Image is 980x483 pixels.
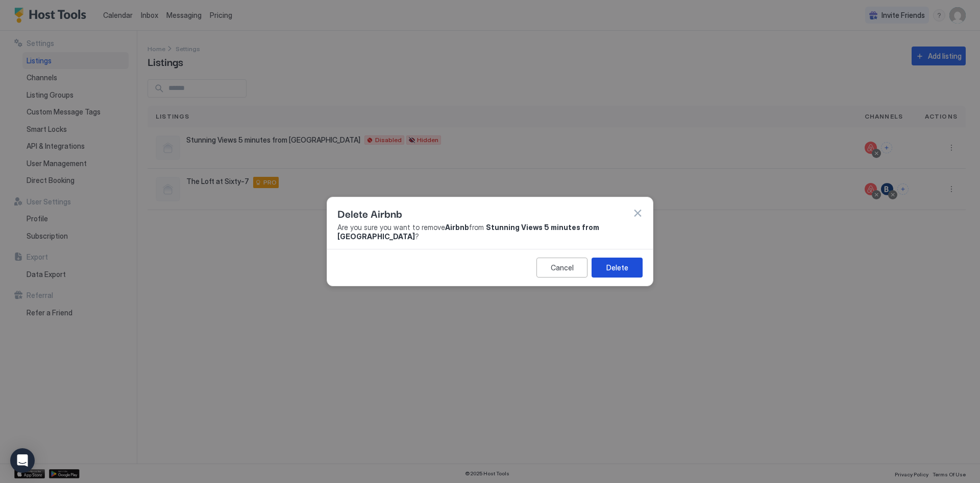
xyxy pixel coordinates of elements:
div: Cancel [551,262,574,273]
div: Open Intercom Messenger [10,448,35,473]
span: Delete Airbnb [337,205,402,221]
button: Delete [592,258,643,278]
button: Cancel [536,258,587,278]
span: Are you sure you want to remove from ? [337,223,643,241]
div: Delete [606,262,628,273]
